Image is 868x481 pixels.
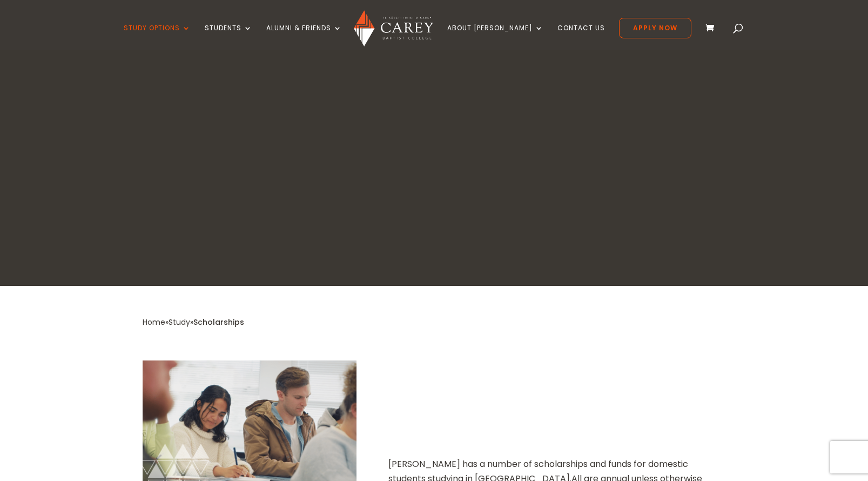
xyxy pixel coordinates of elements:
a: Students [205,24,252,50]
a: Home [143,317,165,328]
span: a number of [480,458,532,470]
span: Scholarships [193,317,244,328]
img: Carey Baptist College [354,10,433,46]
span: » » [143,317,244,328]
a: Alumni & Friends [266,24,342,50]
span: [PERSON_NAME] has [388,458,480,470]
a: About [PERSON_NAME] [447,24,543,50]
a: Study Options [124,24,191,50]
a: Study [169,317,190,328]
a: Contact Us [557,24,605,50]
a: Apply Now [619,18,691,38]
